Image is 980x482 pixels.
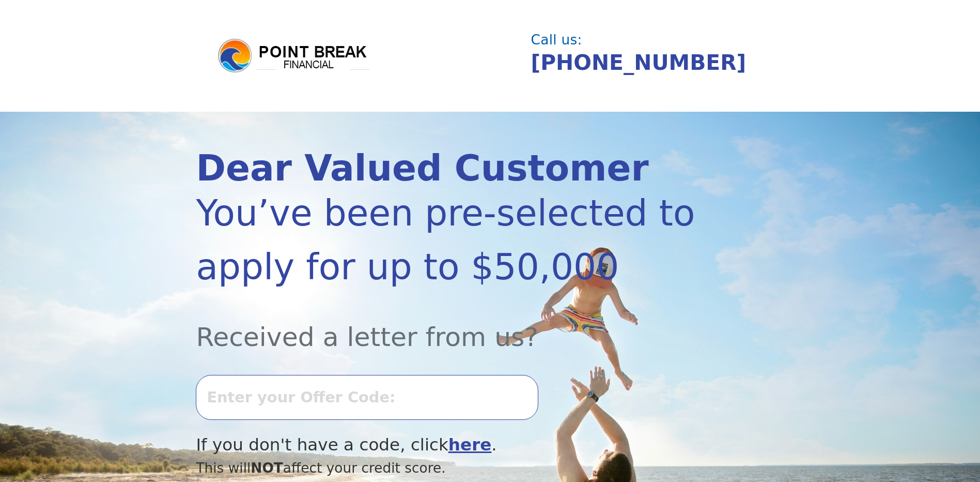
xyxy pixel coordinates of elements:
[196,150,695,186] div: Dear Valued Customer
[448,435,492,455] a: here
[196,294,695,356] div: Received a letter from us?
[531,33,776,47] div: Call us:
[196,186,695,294] div: You’ve been pre-selected to apply for up to $50,000
[196,458,695,478] div: This will affect your credit score.
[216,37,371,74] img: logo.png
[196,432,695,458] div: If you don't have a code, click .
[196,375,538,419] input: Enter your Offer Code:
[531,50,746,75] a: [PHONE_NUMBER]
[251,460,283,476] span: NOT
